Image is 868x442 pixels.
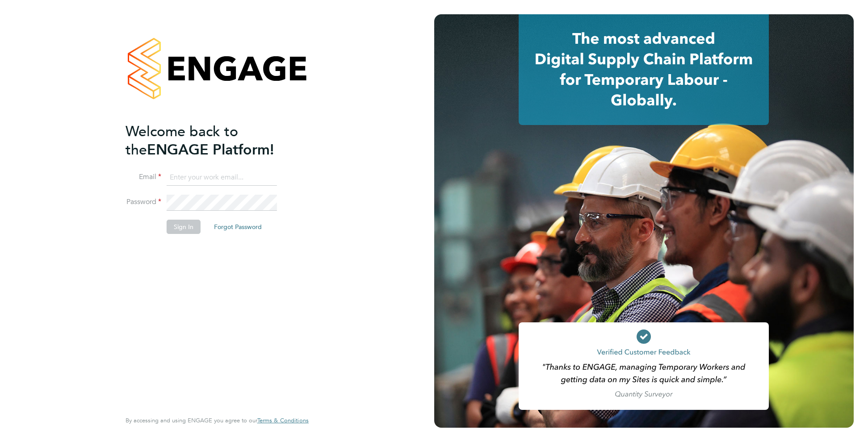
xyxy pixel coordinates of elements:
[126,417,309,424] span: By accessing and using ENGAGE you agree to our
[257,417,309,424] a: Terms & Conditions
[167,170,277,186] input: Enter your work email...
[126,122,300,159] h2: ENGAGE Platform!
[126,172,161,182] label: Email
[126,197,161,207] label: Password
[167,220,201,234] button: Sign In
[207,220,269,234] button: Forgot Password
[126,123,238,158] span: Welcome back to the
